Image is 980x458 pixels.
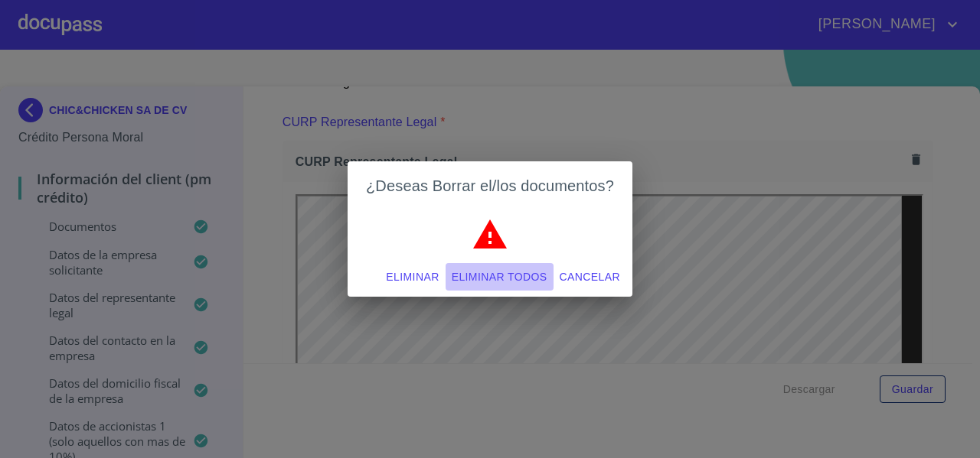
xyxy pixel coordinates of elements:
h2: ¿Deseas Borrar el/los documentos? [366,174,614,198]
button: Cancelar [554,263,626,291]
span: Eliminar [386,268,439,287]
span: Eliminar todos [452,268,547,287]
button: Eliminar todos [446,263,554,291]
span: Cancelar [560,268,620,287]
button: Eliminar [380,263,445,291]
